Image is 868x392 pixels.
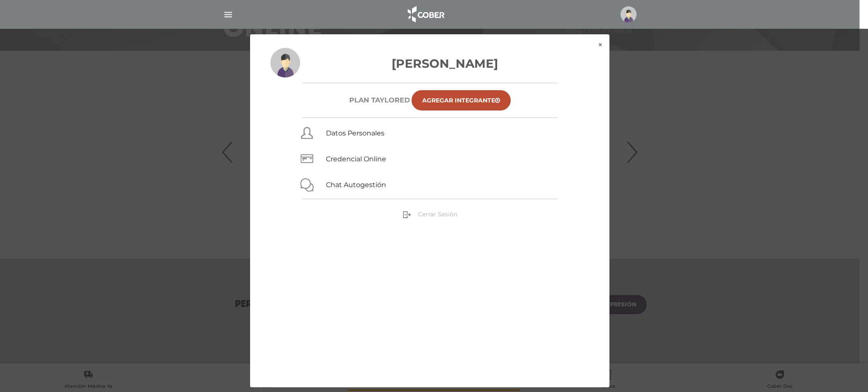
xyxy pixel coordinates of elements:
a: Cerrar Sesión [403,210,457,218]
a: Datos Personales [326,129,384,137]
img: logo_cober_home-white.png [403,4,448,25]
img: sign-out.png [403,210,411,219]
img: Cober_menu-lines-white.svg [223,9,234,20]
a: Chat Autogestión [326,181,386,189]
a: Credencial Online [326,155,386,163]
img: profile-placeholder.svg [620,6,637,22]
span: Cerrar Sesión [418,210,457,218]
a: Agregar Integrante [412,90,511,110]
h6: Plan TAYLORED [349,96,410,104]
img: profile-placeholder.svg [270,48,300,77]
h3: [PERSON_NAME] [270,55,589,72]
button: × [591,34,609,55]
